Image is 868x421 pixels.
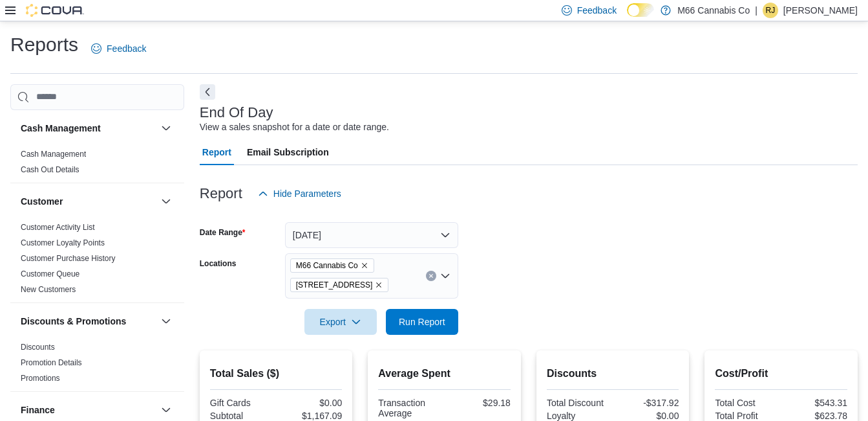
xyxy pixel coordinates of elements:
button: Discounts & Promotions [21,315,156,328]
a: Customer Queue [21,269,79,279]
h3: Report [200,186,242,201]
span: Report [202,139,231,165]
span: Export [312,309,369,335]
h3: End Of Day [200,105,273,120]
div: Total Cost [715,398,778,408]
div: $543.31 [784,398,847,408]
div: $29.18 [447,398,511,408]
span: Dark Mode [627,17,628,17]
span: Run Report [399,315,445,328]
h2: Discounts [547,366,679,381]
button: Cash Management [158,120,174,136]
button: Finance [158,402,174,418]
label: Locations [200,258,237,269]
button: Remove 3023 20 Mile Rd from selection in this group [375,281,383,289]
div: View a sales snapshot for a date or date range. [200,120,389,134]
input: Dark Mode [627,3,654,17]
a: Cash Management [21,150,86,159]
button: Export [304,309,377,335]
h3: Discounts & Promotions [21,315,126,328]
button: Next [200,84,215,100]
div: Total Discount [547,398,610,408]
div: Rebecca Jackson [763,3,778,18]
h3: Customer [21,195,63,208]
span: Email Subscription [247,139,329,165]
button: Clear input [426,271,436,281]
a: Promotion Details [21,358,82,367]
button: Hide Parameters [253,181,346,207]
a: Feedback [86,36,151,62]
button: Remove M66 Cannabis Co from selection in this group [361,262,368,269]
span: New Customers [21,284,76,295]
span: Cash Management [21,149,86,159]
a: Customer Activity List [21,223,95,232]
span: 3023 20 Mile Rd [290,278,389,292]
span: Feedback [107,42,146,55]
div: $1,167.09 [279,411,342,421]
button: Discounts & Promotions [158,313,174,329]
span: M66 Cannabis Co [296,259,358,272]
h1: Reports [10,32,78,58]
button: Finance [21,404,156,416]
h2: Total Sales ($) [210,366,343,381]
p: M66 Cannabis Co [677,3,750,18]
div: $0.00 [615,411,679,421]
h2: Cost/Profit [715,366,847,381]
span: [STREET_ADDRESS] [296,279,373,291]
a: Discounts [21,343,55,352]
img: Cova [26,4,84,17]
h3: Finance [21,404,55,416]
button: [DATE] [285,222,458,248]
span: Customer Loyalty Points [21,238,105,248]
span: M66 Cannabis Co [290,258,374,273]
div: Subtotal [210,411,273,421]
div: $623.78 [784,411,847,421]
div: Customer [10,220,184,302]
p: [PERSON_NAME] [783,3,858,18]
span: Feedback [577,4,617,17]
h3: Cash Management [21,122,101,135]
span: Promotions [21,373,60,383]
button: Customer [21,195,156,208]
p: | [755,3,757,18]
button: Open list of options [440,271,450,281]
div: Gift Cards [210,398,273,408]
button: Run Report [386,309,458,335]
button: Cash Management [21,122,156,135]
div: -$317.92 [615,398,679,408]
span: Customer Activity List [21,222,95,233]
div: Total Profit [715,411,778,421]
a: New Customers [21,285,76,294]
span: RJ [766,3,776,18]
div: Discounts & Promotions [10,339,184,391]
h2: Average Spent [378,366,511,381]
button: Customer [158,194,174,209]
span: Hide Parameters [273,187,341,200]
div: Cash Management [10,146,184,183]
a: Customer Purchase History [21,254,116,263]
label: Date Range [200,227,246,238]
div: Transaction Average [378,398,441,418]
div: $0.00 [279,398,342,408]
a: Customer Loyalty Points [21,238,105,247]
a: Promotions [21,374,60,383]
a: Cash Out Details [21,165,79,174]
